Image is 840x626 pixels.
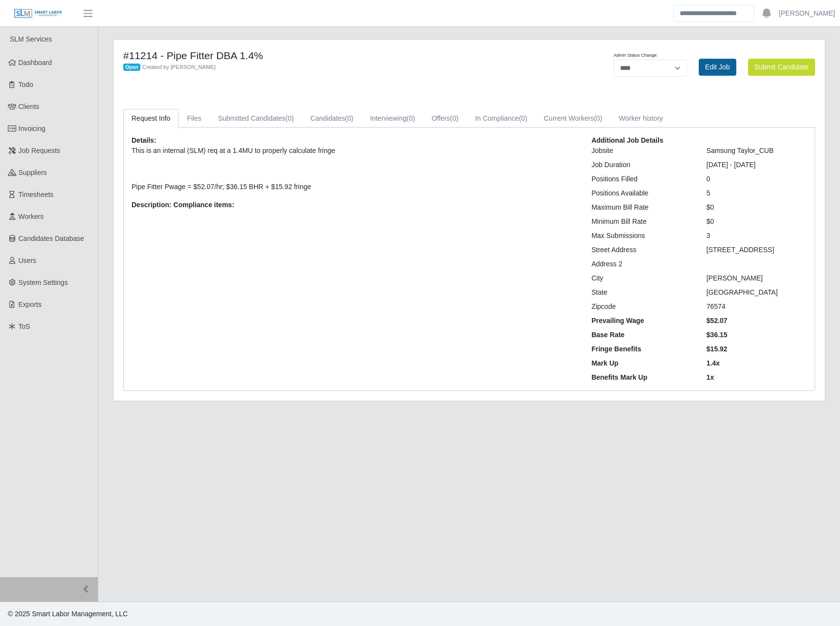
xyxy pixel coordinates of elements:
div: Mark Up [584,358,699,368]
p: This is an internal (SLM) req at a 1.4MU to properly calculate fringe [132,146,577,156]
span: Created by [PERSON_NAME] [142,64,216,70]
div: Positions Available [584,188,699,198]
div: Minimum Bill Rate [584,216,699,227]
span: Clients [19,103,40,110]
span: System Settings [19,279,68,286]
img: SLM Logo [14,8,63,19]
span: (0) [594,114,602,122]
div: 5 [699,188,814,198]
div: Address 2 [584,259,699,269]
span: (0) [407,114,415,122]
div: Benefits Mark Up [584,372,699,383]
a: Files [178,109,210,128]
span: Exports [19,301,42,308]
label: Admin Status Change: [614,52,658,59]
a: [PERSON_NAME] [779,8,835,19]
a: Current Workers [535,109,611,128]
div: [GEOGRAPHIC_DATA] [699,287,814,298]
div: Samsung Taylor_CUB [699,146,814,156]
span: Timesheets [19,191,54,198]
div: [DATE] - [DATE] [699,160,814,170]
div: $15.92 [699,344,814,354]
span: Candidates Database [19,235,85,242]
a: Offers [423,109,467,128]
div: Zipcode [584,302,699,312]
div: Base Rate [584,330,699,340]
span: Suppliers [19,169,47,176]
span: ToS [19,323,30,330]
a: Candidates [302,109,362,128]
a: Edit Job [699,59,736,76]
div: Jobsite [584,146,699,156]
div: Prevailing Wage [584,316,699,326]
div: Fringe Benefits [584,344,699,354]
a: In Compliance [467,109,536,128]
div: $36.15 [699,330,814,340]
b: Compliance items: [174,201,234,209]
b: Description: [132,201,172,209]
input: Search [673,5,754,22]
div: $0 [699,216,814,227]
span: (0) [345,114,354,122]
a: Request Info [123,109,178,128]
span: (0) [519,114,527,122]
span: Dashboard [19,59,52,66]
div: 3 [699,231,814,241]
span: (0) [450,114,459,122]
div: 1.4x [699,358,814,368]
div: $0 [699,202,814,213]
div: Max Submissions [584,231,699,241]
a: Worker history [611,109,671,128]
div: [STREET_ADDRESS] [699,245,814,255]
span: (0) [286,114,294,122]
div: Positions Filled [584,174,699,184]
a: Submitted Candidates [210,109,302,128]
b: Details: [132,136,156,144]
div: 76574 [699,302,814,312]
span: Workers [19,213,44,220]
div: 0 [699,174,814,184]
div: Street Address [584,245,699,255]
div: $52.07 [699,316,814,326]
div: Maximum Bill Rate [584,202,699,213]
span: SLM Services [10,35,52,43]
h4: #11214 - Pipe Fitter DBA 1.4% [123,49,521,62]
span: Open [123,64,140,71]
div: [PERSON_NAME] [699,273,814,283]
span: Invoicing [19,125,45,132]
div: 1x [699,372,814,383]
span: © 2025 Smart Labor Management, LLC [8,610,128,618]
div: State [584,287,699,298]
a: Interviewing [362,109,423,128]
div: City [584,273,699,283]
button: Submit Candidate [748,59,815,76]
div: Job Duration [584,160,699,170]
p: Pipe Fitter Pwage = $52.07/hr; $36.15 BHR + $15.92 fringe [132,182,577,192]
b: Additional Job Details [592,136,663,144]
span: Todo [19,81,33,88]
span: Users [19,257,37,264]
span: Job Requests [19,147,61,154]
